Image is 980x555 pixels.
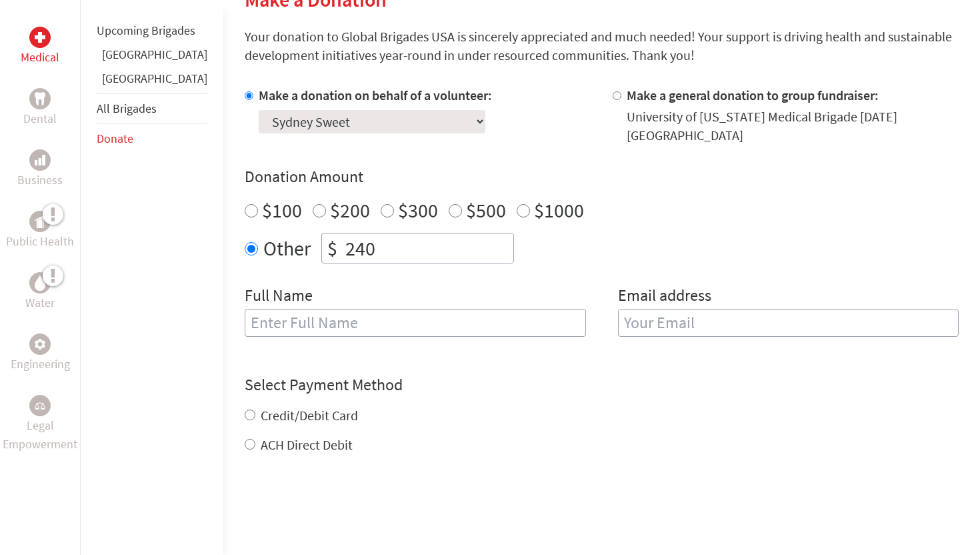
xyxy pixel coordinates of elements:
[245,285,313,309] label: Full Name
[6,232,74,251] p: Public Health
[29,395,51,416] div: Legal Empowerment
[35,155,45,165] img: Business
[3,416,77,454] p: Legal Empowerment
[97,131,133,146] a: Donate
[261,407,358,424] label: Credit/Debit Card
[35,215,45,228] img: Public Health
[245,27,959,65] p: Your donation to Global Brigades USA is sincerely appreciated and much needed! Your support is dr...
[245,481,447,533] iframe: reCAPTCHA
[97,45,207,69] li: Ghana
[261,436,353,453] label: ACH Direct Debit
[259,87,492,103] label: Make a donation on behalf of a volunteer:
[245,374,959,396] h4: Select Payment Method
[6,211,74,251] a: Public HealthPublic Health
[29,334,51,355] div: Engineering
[97,124,207,153] li: Donate
[25,272,55,312] a: WaterWater
[11,334,70,374] a: EngineeringEngineering
[618,309,959,337] input: Your Email
[263,233,311,263] label: Other
[3,395,77,454] a: Legal EmpowermentLegal Empowerment
[97,101,157,116] a: All Brigades
[23,88,57,128] a: DentalDental
[23,109,57,128] p: Dental
[534,197,584,223] label: $1000
[97,16,207,45] li: Upcoming Brigades
[29,149,51,171] div: Business
[17,171,63,189] p: Business
[102,47,207,62] a: [GEOGRAPHIC_DATA]
[11,355,70,374] p: Engineering
[262,197,302,223] label: $100
[35,32,45,43] img: Medical
[97,23,195,38] a: Upcoming Brigades
[618,285,711,309] label: Email address
[343,233,513,263] input: Enter Amount
[35,339,45,350] img: Engineering
[627,107,959,145] div: University of [US_STATE] Medical Brigade [DATE] [GEOGRAPHIC_DATA]
[35,402,45,410] img: Legal Empowerment
[25,294,55,312] p: Water
[330,197,370,223] label: $200
[97,93,207,124] li: All Brigades
[97,69,207,93] li: Panama
[322,233,343,263] div: $
[627,87,879,103] label: Make a general donation to group fundraiser:
[35,92,45,105] img: Dental
[21,48,59,67] p: Medical
[245,309,586,337] input: Enter Full Name
[35,275,45,290] img: Water
[29,211,51,232] div: Public Health
[398,197,438,223] label: $300
[29,88,51,109] div: Dental
[29,27,51,48] div: Medical
[245,166,959,187] h4: Donation Amount
[466,197,506,223] label: $500
[102,71,207,86] a: [GEOGRAPHIC_DATA]
[17,149,63,189] a: BusinessBusiness
[21,27,59,67] a: MedicalMedical
[29,272,51,294] div: Water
